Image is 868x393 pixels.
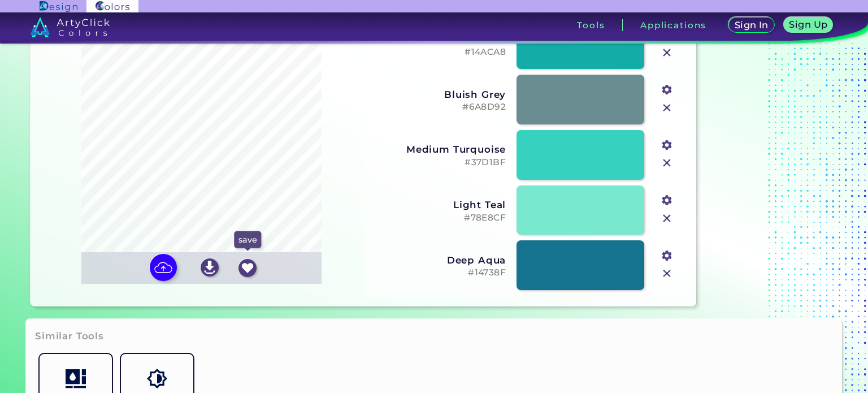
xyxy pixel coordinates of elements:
[371,213,506,223] h5: #78E8CF
[66,369,85,388] img: icon_col_pal_col.svg
[788,20,828,29] h5: Sign Up
[31,17,110,37] img: logo_artyclick_colors_white.svg
[150,254,177,281] img: icon picture
[371,157,506,168] h5: #37D1BF
[783,17,834,33] a: Sign Up
[659,156,674,170] img: icon_close.svg
[659,101,674,115] img: icon_close.svg
[577,21,605,29] h3: Tools
[659,211,674,226] img: icon_close.svg
[35,330,104,343] h3: Similar Tools
[728,17,775,33] a: Sign In
[734,20,769,30] h5: Sign In
[659,45,674,60] img: icon_close.svg
[147,369,167,388] img: icon_color_shades.svg
[371,89,506,100] h3: Bluish Grey
[371,144,506,155] h3: Medium Turquoise
[238,259,257,277] img: icon_favourite_white.svg
[234,231,261,248] p: save
[659,266,674,281] img: icon_close.svg
[371,102,506,113] h5: #6A8D92
[201,258,219,277] img: icon_download_white.svg
[371,47,506,58] h5: #14ACA8
[371,254,506,266] h3: Deep Aqua
[371,267,506,278] h5: #14738F
[640,21,706,29] h3: Applications
[371,199,506,210] h3: Light Teal
[40,1,77,12] img: ArtyClick Design logo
